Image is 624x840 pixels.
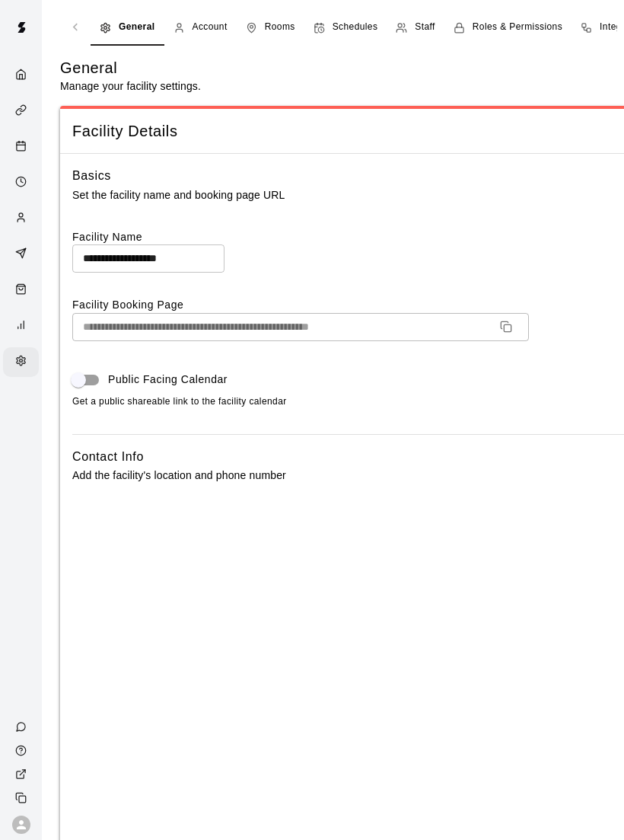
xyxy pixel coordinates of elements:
[3,786,42,810] div: Copy public page link
[473,20,562,35] span: Roles & Permissions
[6,12,37,43] img: Swift logo
[3,715,42,739] a: Contact Us
[91,9,617,46] div: navigation tabs
[265,20,295,35] span: Rooms
[3,739,42,762] a: Visit help center
[72,447,144,467] h6: Contact Info
[72,166,111,186] h6: Basics
[415,20,435,35] span: Staff
[494,315,518,339] button: Copy URL
[108,372,228,388] span: Public Facing Calendar
[333,20,378,35] span: Schedules
[119,20,155,35] span: General
[3,762,42,786] a: View public page
[60,58,201,78] h5: General
[72,394,287,410] span: Get a public shareable link to the facility calendar
[193,20,228,35] span: Account
[60,78,201,94] p: Manage your facility settings.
